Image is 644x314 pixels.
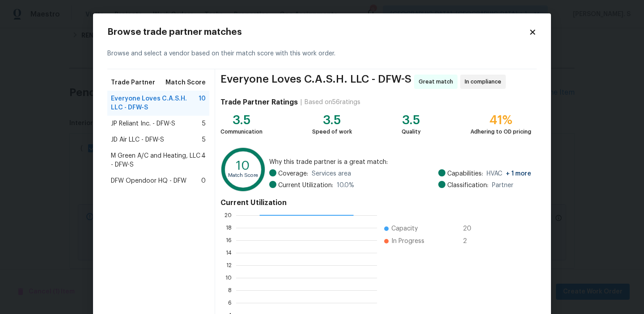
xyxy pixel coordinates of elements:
[107,28,529,37] h2: Browse trade partner matches
[220,116,263,125] div: 3.5
[220,75,411,89] span: Everyone Loves C.A.S.H. LLC - DFW-S
[470,127,531,136] div: Adhering to OD pricing
[278,181,333,190] span: Current Utilization:
[111,151,201,169] span: M Green A/C and Heating, LLC - DFW-S
[220,127,263,136] div: Communication
[447,181,488,190] span: Classification:
[226,225,232,230] text: 18
[269,158,531,167] span: Why this trade partner is a great match:
[220,98,298,107] h4: Trade Partner Ratings
[226,238,232,243] text: 16
[225,213,232,218] text: 20
[111,119,175,128] span: JP Reliant Inc. - DFW-S
[463,224,477,233] span: 20
[506,171,531,177] span: + 1 more
[202,135,206,144] span: 5
[278,169,308,178] span: Coverage:
[111,135,164,144] span: JD Air LLC - DFW-S
[492,181,513,190] span: Partner
[305,98,360,107] div: Based on 56 ratings
[312,116,352,125] div: 3.5
[165,78,206,87] span: Match Score
[312,169,351,178] span: Services area
[201,151,206,169] span: 4
[337,181,354,190] span: 10.0 %
[111,94,199,112] span: Everyone Loves C.A.S.H. LLC - DFW-S
[465,77,505,86] span: In compliance
[228,173,258,178] text: Match Score
[236,159,250,172] text: 10
[470,116,531,125] div: 41%
[402,116,421,125] div: 3.5
[391,237,424,246] span: In Progress
[402,127,421,136] div: Quality
[228,300,232,306] text: 6
[225,275,232,281] text: 10
[226,263,232,268] text: 12
[419,77,457,86] span: Great match
[107,38,537,69] div: Browse and select a vendor based on their match score with this work order.
[220,198,531,207] h4: Current Utilization
[463,237,477,246] span: 2
[226,250,232,255] text: 14
[202,119,206,128] span: 5
[298,98,305,107] div: |
[111,78,155,87] span: Trade Partner
[201,176,206,185] span: 0
[391,224,418,233] span: Capacity
[487,169,531,178] span: HVAC
[228,288,232,293] text: 8
[111,176,186,185] span: DFW Opendoor HQ - DFW
[312,127,352,136] div: Speed of work
[199,94,206,112] span: 10
[447,169,483,178] span: Capabilities:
